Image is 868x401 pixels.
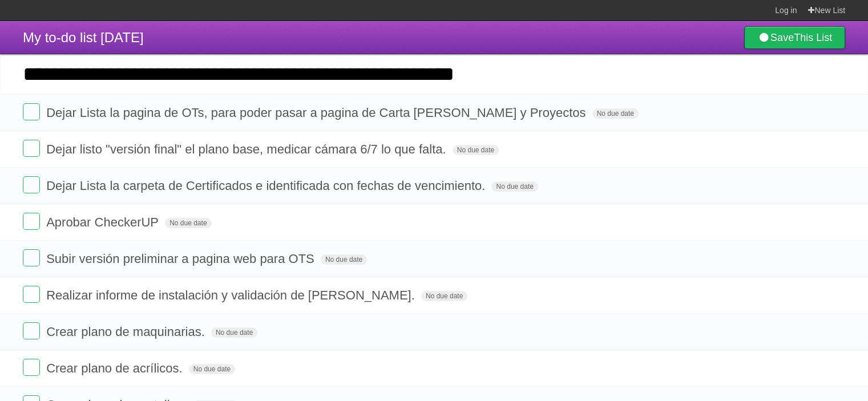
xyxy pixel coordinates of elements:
[46,142,449,156] span: Dejar listo "versión final" el plano base, medicar cámara 6/7 lo que falta.
[46,252,317,266] span: Subir versión preliminar a pagina web para OTS
[421,291,467,301] span: No due date
[23,103,40,120] label: Done
[23,359,40,376] label: Done
[491,181,538,192] span: No due date
[46,106,588,120] span: Dejar Lista la pagina de OTs, para poder pasar a pagina de Carta [PERSON_NAME] y Proyectos
[23,140,40,157] label: Done
[794,32,832,43] b: This List
[453,145,499,155] span: No due date
[321,254,367,265] span: No due date
[46,361,185,375] span: Crear plano de acrílicos.
[46,288,418,302] span: Realizar informe de instalación y validación de [PERSON_NAME].
[165,218,211,228] span: No due date
[211,327,257,338] span: No due date
[23,322,40,339] label: Done
[46,179,488,193] span: Dejar Lista la carpeta de Certificados e identificada con fechas de vencimiento.
[23,286,40,303] label: Done
[592,108,639,119] span: No due date
[744,26,845,49] a: SaveThis List
[189,364,235,374] span: No due date
[23,30,144,45] span: My to-do list [DATE]
[23,176,40,193] label: Done
[23,213,40,230] label: Done
[23,249,40,266] label: Done
[46,325,208,339] span: Crear plano de maquinarias.
[46,215,162,229] span: Aprobar CheckerUP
